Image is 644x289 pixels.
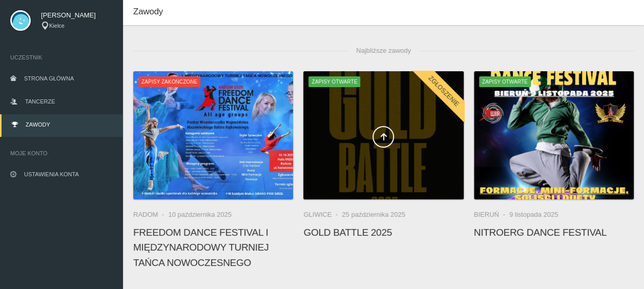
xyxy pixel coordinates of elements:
[24,75,74,81] span: Strona główna
[479,76,531,87] span: Zapisy otwarte
[411,59,476,124] div: Zgłoszenie
[26,121,50,128] span: Zawody
[133,225,293,270] h4: FREEDOM DANCE FESTIVAL I Międzynarodowy Turniej Tańca Nowoczesnego
[509,210,558,220] li: 9 listopada 2025
[474,71,634,199] a: NitroErg Dance FestivalZapisy otwarte
[10,148,113,158] span: Moje konto
[474,225,634,240] h4: NitroErg Dance Festival
[133,210,168,220] li: Radom
[41,10,113,20] span: [PERSON_NAME]
[10,52,113,63] span: Uczestnik
[308,76,360,87] span: Zapisy otwarte
[303,71,463,199] a: Gold Battle 2025Zapisy otwarteZgłoszenie
[138,76,200,87] span: Zapisy zakończone
[474,210,509,220] li: Bieruń
[474,71,634,199] img: NitroErg Dance Festival
[24,171,79,177] span: Ustawienia konta
[133,7,163,16] span: Zawody
[133,71,293,199] a: FREEDOM DANCE FESTIVAL I Międzynarodowy Turniej Tańca NowoczesnegoZapisy zakończone
[25,98,55,105] span: Tancerze
[303,210,342,220] li: Gliwice
[133,71,293,199] img: FREEDOM DANCE FESTIVAL I Międzynarodowy Turniej Tańca Nowoczesnego
[41,22,113,30] div: Kielce
[168,210,232,220] li: 10 października 2025
[348,40,419,61] span: Najbliższe zawody
[10,10,31,31] img: svg
[303,225,463,240] h4: Gold Battle 2025
[342,210,405,220] li: 25 października 2025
